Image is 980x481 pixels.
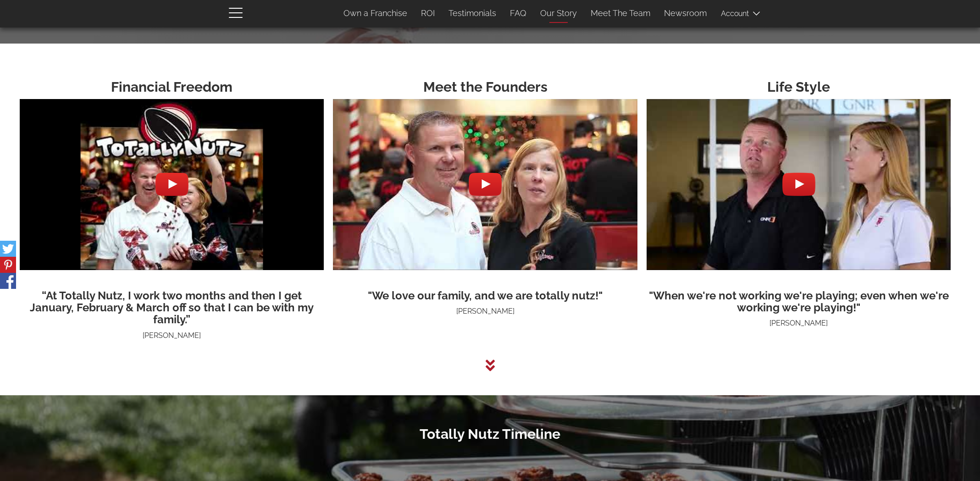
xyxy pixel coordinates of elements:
a: FAQ [503,4,533,23]
h3: "We love our family, and we are totally nutz!" [333,290,637,302]
a: Testimonials [442,4,503,23]
img: hqdefault.jpg [333,70,637,299]
a: Meet The Team [584,4,657,23]
a: Newsroom [657,4,714,23]
h3: "When we're not working we're playing; even when we're working we're playing!" [647,290,951,314]
h2: Life Style [647,79,951,94]
span: [PERSON_NAME] [456,307,515,315]
h2: Financial Freedom [20,79,324,94]
h3: “At Totally Nutz, I work two months and then I get January, February & March off so that I can be... [20,290,324,326]
h2: Totally Nutz Timeline [22,426,958,442]
span: [PERSON_NAME] [143,331,201,340]
img: hqdefault.jpg [647,70,951,299]
span: [PERSON_NAME] [770,319,828,327]
h2: Meet the Founders [333,79,637,94]
a: Our Story [533,4,584,23]
a: Own a Franchise [337,4,414,23]
a: ROI [414,4,442,23]
img: hqdefault.jpg [20,70,324,299]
